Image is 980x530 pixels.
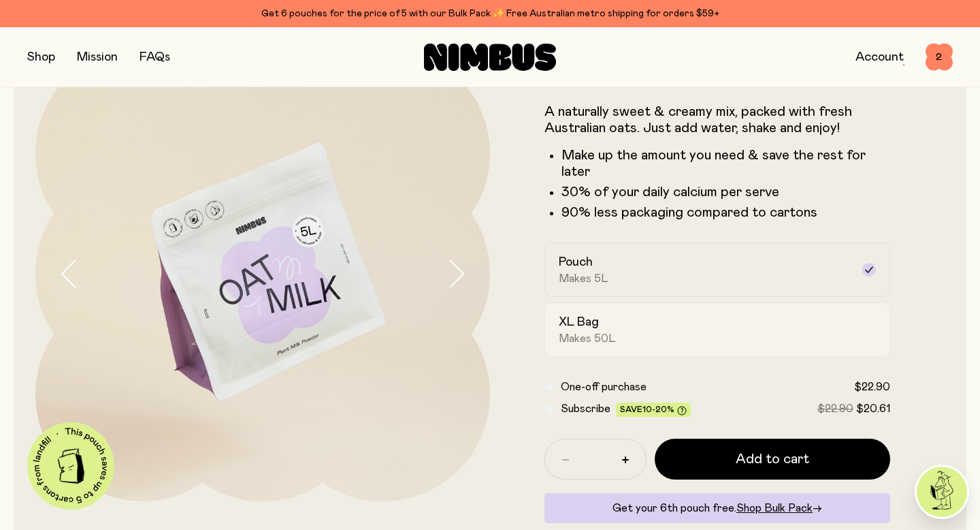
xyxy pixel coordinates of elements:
span: Save [620,405,687,416]
li: Make up the amount you need & save the rest for later [561,147,890,180]
li: 30% of your daily calcium per serve [561,184,890,200]
span: Makes 5L [559,272,608,285]
button: 2 [926,44,953,71]
span: $22.90 [854,381,890,392]
p: A naturally sweet & creamy mix, packed with fresh Australian oats. Just add water, shake and enjoy! [544,104,890,136]
span: Subscribe [561,403,610,414]
div: Get your 6th pouch free. [544,493,890,523]
span: Makes 50L [559,332,616,345]
span: One-off purchase [561,381,647,392]
span: 10-20% [642,405,674,414]
a: Account [855,51,904,63]
span: Shop Bulk Pack [736,503,813,514]
button: Add to cart [655,439,890,480]
span: $22.90 [817,403,853,414]
span: $20.61 [856,403,890,414]
a: FAQs [140,51,170,63]
span: Add to cart [736,450,809,469]
h2: Pouch [559,254,593,270]
div: Get 6 pouches for the price of 5 with our Bulk Pack ✨ Free Australian metro shipping for orders $59+ [27,5,953,22]
img: agent [917,467,967,517]
li: 90% less packaging compared to cartons [561,204,890,221]
a: Mission [77,51,118,63]
a: Shop Bulk Pack→ [736,503,822,514]
h2: XL Bag [559,314,599,330]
